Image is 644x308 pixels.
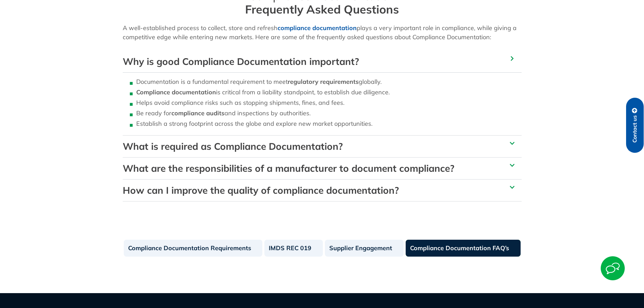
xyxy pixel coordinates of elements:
span: A well-established process to collect, store and refresh plays a very important role in complianc... [123,24,517,41]
a: compliance documentation [278,24,357,32]
a: Supplier Engagement [325,240,404,257]
span: Contact us [632,115,638,143]
div: What are the responsibilities of a manufacturer to document compliance? [123,158,522,179]
a: Compliance Documentation Requirements [124,240,263,257]
strong: regulatory requirements [288,78,359,86]
div: What is required as Compliance Documentation? [123,136,522,157]
a: IMDS REC 019 [264,240,323,257]
div: Why is good Compliance Documentation important? [123,51,522,72]
span: Documentation is a fundamental requirement to meet globally. [136,78,382,86]
div: Why is good Compliance Documentation important? [123,72,522,135]
b: Frequently Asked Questions [245,2,399,17]
span: Establish a strong footprint across the globe and explore new market opportunities. [136,120,373,127]
a: What is required as Compliance Documentation? [123,140,343,152]
a: What are the responsibilities of a manufacturer to document compliance? [123,162,454,174]
div: How can I improve the quality of compliance documentation? [123,180,522,201]
a: Contact us [626,98,644,153]
a: Compliance Documentation FAQ’s [406,240,521,257]
img: Start Chat [601,256,625,280]
strong: Compliance documentation [136,88,216,96]
strong: compliance audits [171,109,224,117]
span: Helps avoid compliance risks such as stopping shipments, fines, and fees. [136,99,344,106]
a: How can I improve the quality of compliance documentation? [123,184,399,196]
span: Be ready for and inspections by authorities. [136,109,311,117]
span: is critical from a liability standpoint, to establish due diligence. [136,88,390,96]
a: Why is good Compliance Documentation important? [123,55,359,67]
